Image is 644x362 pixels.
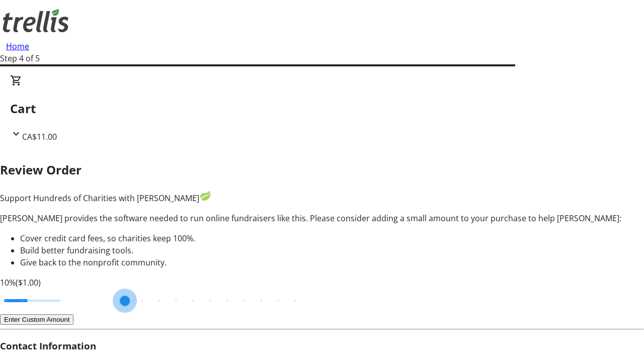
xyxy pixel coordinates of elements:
[22,131,57,142] span: CA$11.00
[20,244,644,256] li: Build better fundraising tools.
[20,256,644,268] li: Give back to the nonprofit community.
[10,100,634,118] h2: Cart
[10,74,634,143] div: CartCA$11.00
[20,232,644,244] li: Cover credit card fees, so charities keep 100%.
